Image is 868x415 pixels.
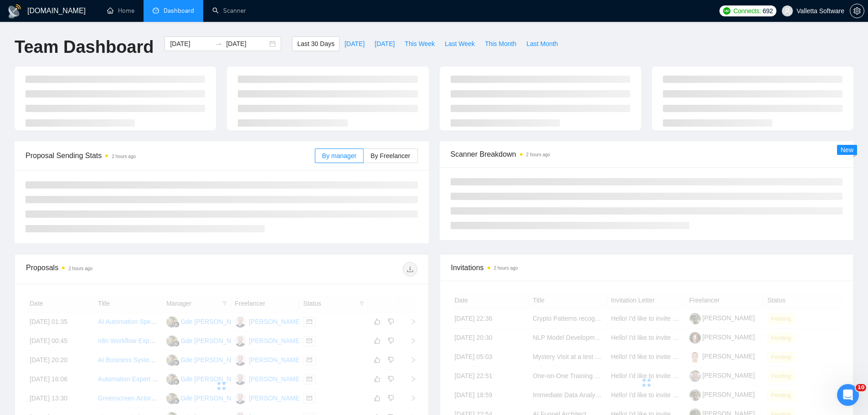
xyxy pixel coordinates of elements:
[733,6,760,16] span: Connects:
[215,40,222,47] span: swap-right
[107,7,134,15] a: homeHome
[856,384,866,391] span: 10
[850,7,864,15] a: setting
[370,152,410,159] span: By Freelancer
[370,36,400,51] button: [DATE]
[526,39,558,49] span: Last Month
[170,39,211,49] input: Start date
[153,7,159,14] span: dashboard
[15,36,154,58] h1: Team Dashboard
[344,39,365,49] span: [DATE]
[26,150,315,161] span: Proposal Sending Stats
[440,36,480,51] button: Last Week
[322,152,356,159] span: By manager
[405,39,435,49] span: This Week
[226,39,267,49] input: End date
[26,262,221,277] div: Proposals
[164,7,194,15] span: Dashboard
[763,6,773,16] span: 692
[215,40,222,47] span: to
[784,8,791,14] span: user
[485,39,516,49] span: This Month
[7,4,22,19] img: logo
[112,154,136,159] time: 2 hours ago
[445,39,475,49] span: Last Week
[850,4,864,18] button: setting
[451,262,842,273] span: Invitations
[292,36,339,51] button: Last 30 Days
[841,146,853,154] span: New
[400,36,440,51] button: This Week
[375,39,395,49] span: [DATE]
[339,36,370,51] button: [DATE]
[451,149,843,160] span: Scanner Breakdown
[297,39,334,49] span: Last 30 Days
[837,384,859,406] iframe: Intercom live chat
[68,266,92,271] time: 2 hours ago
[480,36,521,51] button: This Month
[850,7,864,15] span: setting
[494,266,518,271] time: 2 hours ago
[526,152,550,157] time: 2 hours ago
[521,36,563,51] button: Last Month
[723,7,730,15] img: upwork-logo.png
[212,7,246,15] a: searchScanner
